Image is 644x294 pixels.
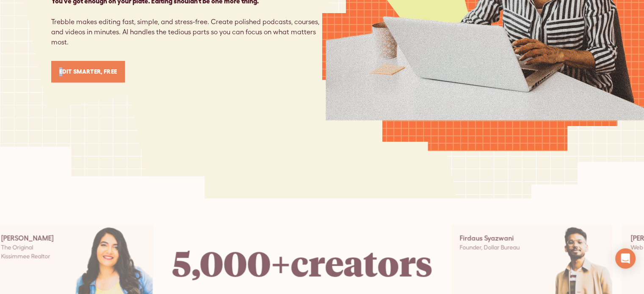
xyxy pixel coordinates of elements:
div: [PERSON_NAME] [1,233,54,243]
div: creators [172,236,433,289]
a: Edit Smarter, Free [51,61,125,82]
div: Firdaus Syazwani [459,233,520,243]
div: The Original Kissimmee Realtor [1,243,54,261]
div: Open Intercom Messenger [615,248,636,269]
span: 5,000+ [172,240,291,285]
div: Founder, Dollar Bureau [459,243,520,252]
